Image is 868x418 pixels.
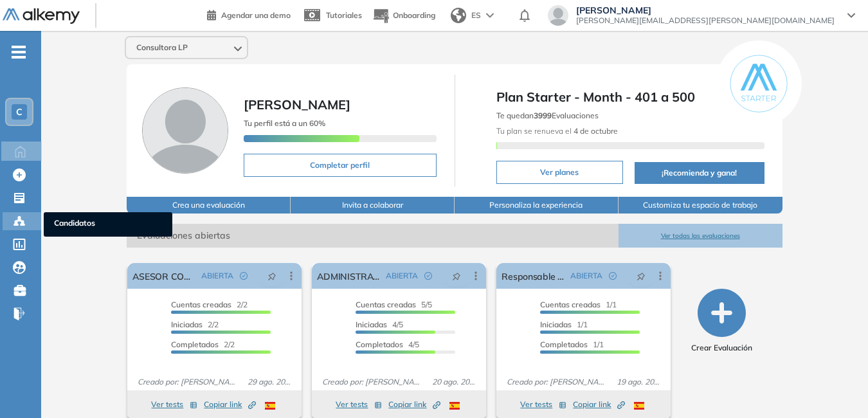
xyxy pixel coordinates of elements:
[388,399,440,410] span: Copiar link
[570,270,602,282] span: ABIERTA
[240,272,248,280] span: check-circle
[486,13,494,18] img: arrow
[54,217,162,232] span: Candidatos
[496,111,599,120] span: Te quedan Evaluaciones
[540,340,604,349] span: 1/1
[317,263,381,289] a: ADMINISTRATIVO CONTABLE
[455,197,619,214] button: Personaliza la experiencia
[540,320,572,329] span: Iniciadas
[171,340,235,349] span: 2/2
[619,197,782,214] button: Customiza tu espacio de trabajo
[127,197,291,214] button: Crea una evaluación
[372,2,435,30] button: Onboarding
[496,126,618,136] span: Tu plan se renueva el
[691,342,752,354] span: Crear Evaluación
[356,300,432,309] span: 5/5
[136,42,188,53] span: Consultora LP
[619,224,782,248] button: Ver todas las evaluaciones
[540,300,601,309] span: Cuentas creadas
[576,15,835,26] span: [PERSON_NAME][EMAIL_ADDRESS][PERSON_NAME][DOMAIN_NAME]
[386,270,418,282] span: ABIERTA
[244,118,325,128] span: Tu perfil está a un 60%
[204,397,256,412] button: Copiar link
[611,376,665,388] span: 19 ago. 2025
[393,10,435,20] span: Onboarding
[267,271,276,281] span: pushpin
[291,197,455,214] button: Invita a colaborar
[451,8,466,23] img: world
[502,263,565,289] a: Responsable de Calidad de Molino
[452,271,461,281] span: pushpin
[471,10,481,21] span: ES
[635,162,764,184] button: ¡Recomienda y gana!
[609,272,617,280] span: check-circle
[258,266,286,286] button: pushpin
[356,340,403,349] span: Completados
[132,376,242,388] span: Creado por: [PERSON_NAME]
[449,402,460,410] img: ESP
[496,87,764,107] span: Plan Starter - Month - 401 a 500
[171,320,203,329] span: Iniciadas
[627,266,655,286] button: pushpin
[16,107,23,117] span: C
[204,399,256,410] span: Copiar link
[424,272,432,280] span: check-circle
[171,320,219,329] span: 2/2
[573,399,625,410] span: Copiar link
[132,263,196,289] a: ASESOR COMERCIAL
[317,376,427,388] span: Creado por: [PERSON_NAME]
[637,271,646,281] span: pushpin
[356,320,403,329] span: 4/5
[127,224,618,248] span: Evaluaciones abiertas
[171,340,219,349] span: Completados
[171,300,248,309] span: 2/2
[540,300,617,309] span: 1/1
[573,397,625,412] button: Copiar link
[265,402,275,410] img: ESP
[221,10,291,20] span: Agendar una demo
[3,8,80,24] img: Logo
[534,111,552,120] b: 3999
[244,96,350,113] span: [PERSON_NAME]
[496,161,624,184] button: Ver planes
[142,87,228,174] img: Foto de perfil
[502,376,611,388] span: Creado por: [PERSON_NAME]
[12,51,26,53] i: -
[388,397,440,412] button: Copiar link
[427,376,481,388] span: 20 ago. 2025
[244,154,436,177] button: Completar perfil
[171,300,231,309] span: Cuentas creadas
[634,402,644,410] img: ESP
[540,340,588,349] span: Completados
[356,320,387,329] span: Iniciadas
[520,397,566,412] button: Ver tests
[356,340,419,349] span: 4/5
[576,5,835,15] span: [PERSON_NAME]
[691,289,752,354] button: Crear Evaluación
[242,376,296,388] span: 29 ago. 2025
[336,397,382,412] button: Ver tests
[207,6,291,22] a: Agendar una demo
[201,270,233,282] span: ABIERTA
[572,126,618,136] b: 4 de octubre
[442,266,471,286] button: pushpin
[356,300,416,309] span: Cuentas creadas
[326,10,362,20] span: Tutoriales
[540,320,588,329] span: 1/1
[151,397,197,412] button: Ver tests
